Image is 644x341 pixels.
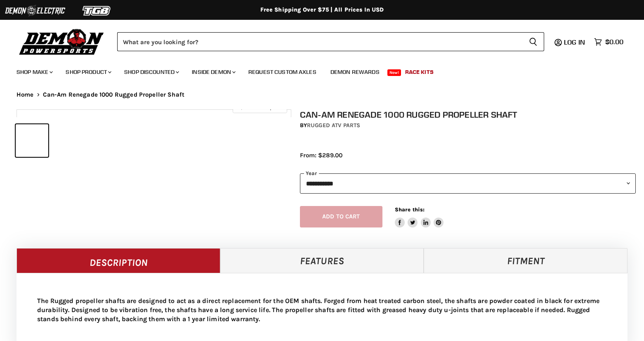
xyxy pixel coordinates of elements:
a: Demon Rewards [324,64,386,81]
a: Home [17,91,34,98]
span: From: $289.00 [300,152,342,159]
img: TGB Logo 2 [66,3,128,19]
span: Log in [564,38,585,46]
a: Features [220,248,424,273]
a: Log in [560,38,590,46]
select: year [300,173,636,194]
a: Description [17,248,220,273]
a: $0.00 [590,36,627,48]
div: by [300,121,636,130]
a: Shop Product [59,64,116,81]
a: Rugged ATV Parts [307,122,360,129]
a: Shop Discounted [118,64,184,81]
a: Race Kits [399,64,440,81]
a: Fitment [424,248,627,273]
button: Can-Am Renegade 1000 Rugged Propeller Shaft thumbnail [16,124,48,157]
a: Inside Demon [186,64,241,81]
form: Product [117,32,544,51]
p: The Rugged propeller shafts are designed to act as a direct replacement for the OEM shafts. Forge... [37,296,607,324]
a: Shop Make [10,64,58,81]
img: Demon Electric Logo 2 [4,3,66,19]
span: New! [387,69,401,76]
input: Search [117,32,522,51]
ul: Main menu [10,60,621,81]
button: Search [522,32,544,51]
img: Demon Powersports [17,27,107,56]
span: $0.00 [605,38,623,46]
span: Click to expand [237,104,283,110]
a: Request Custom Axles [242,64,323,81]
h1: Can-Am Renegade 1000 Rugged Propeller Shaft [300,109,636,120]
aside: Share this: [395,206,444,228]
span: Can-Am Renegade 1000 Rugged Propeller Shaft [43,91,184,98]
span: Share this: [395,206,425,213]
